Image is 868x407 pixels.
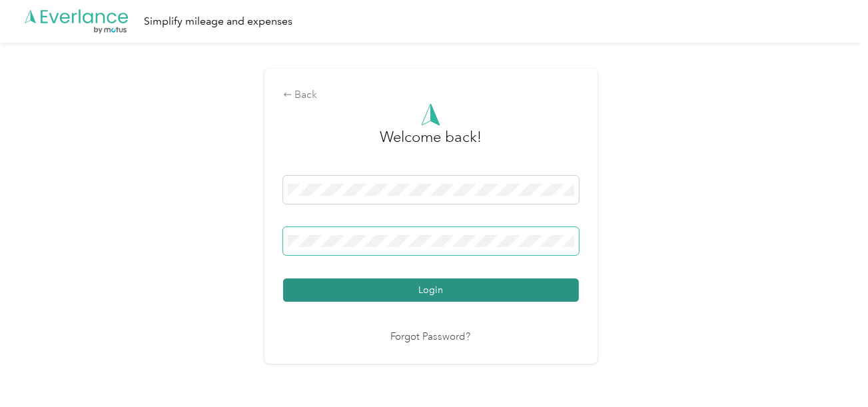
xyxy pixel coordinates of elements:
[391,330,471,345] a: Forgot Password?
[380,126,482,162] h3: greeting
[283,278,579,302] button: Login
[793,332,868,407] iframe: Everlance-gr Chat Button Frame
[283,87,579,103] div: Back
[144,13,292,30] div: Simplify mileage and expenses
